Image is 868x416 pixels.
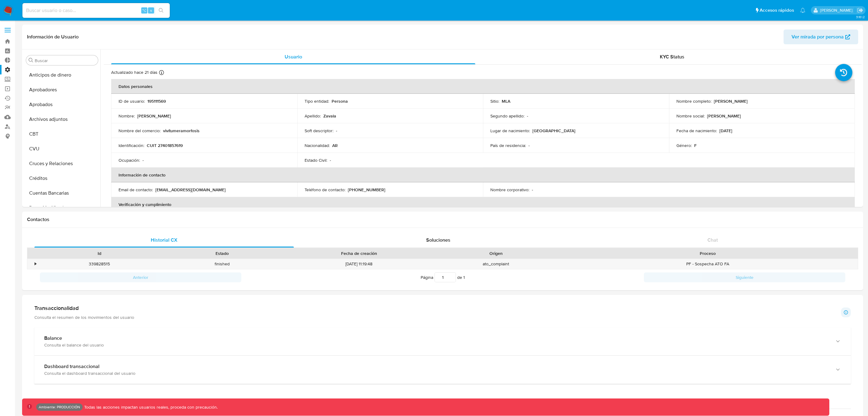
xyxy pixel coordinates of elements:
p: [PERSON_NAME] [707,113,741,119]
p: MLA [502,98,510,104]
p: Segundo apellido : [490,113,524,119]
div: [DATE] 11:19:48 [283,259,434,269]
button: Aprobados [24,97,100,112]
p: [PHONE_NUMBER] [348,187,385,192]
p: F [694,143,697,148]
div: • [35,261,36,267]
p: Nombre corporativo : [490,187,529,192]
p: Todas las acciones impactan usuarios reales, proceda con precaución. [83,404,218,410]
div: 339828515 [38,259,161,269]
p: [PERSON_NAME] [714,98,748,104]
p: Identificación : [119,143,144,148]
button: Anticipos de dinero [24,68,100,82]
p: Nombre social : [676,113,705,119]
a: Notificaciones [800,8,805,13]
div: PF - Sospecha ATO FA [557,259,858,269]
p: - [336,128,337,133]
div: finished [161,259,284,269]
p: - [532,187,533,192]
span: 1 [463,274,465,280]
button: Aprobadores [24,82,100,97]
button: Ver mirada por persona [784,30,858,44]
div: Fecha de creación [288,250,430,256]
p: Género : [676,143,692,148]
p: Ambiente: PRODUCCIÓN [39,406,80,408]
p: [PERSON_NAME] [137,113,171,119]
th: Datos personales [111,79,855,94]
p: Nombre del comercio : [119,128,161,133]
p: Fecha de nacimiento : [676,128,717,133]
button: Anterior [40,272,241,282]
p: Persona [332,98,348,104]
button: Datos Modificados [24,200,100,215]
button: Siguiente [644,272,845,282]
th: Información de contacto [111,168,855,182]
div: Id [42,250,157,256]
p: Nacionalidad : [305,143,330,148]
button: Cuentas Bancarias [24,186,100,200]
p: Apellido : [305,113,321,119]
p: vivítumeramorfosis [163,128,200,133]
p: Estado Civil : [305,157,327,163]
div: Proceso [562,250,854,256]
p: ID de usuario : [119,98,145,104]
div: ato_complaint [435,259,558,269]
span: Usuario [285,53,302,60]
p: [GEOGRAPHIC_DATA] [532,128,575,133]
div: Origen [439,250,553,256]
span: Soluciones [426,236,450,244]
span: ⌥ [142,7,146,13]
h1: Información de Usuario [27,34,79,40]
span: Accesos rápidos [760,7,794,14]
p: - [330,157,331,163]
button: search-icon [155,6,167,15]
p: CUIT 27401857619 [147,143,183,148]
button: Créditos [24,171,100,186]
p: yamil.zavala@mercadolibre.com [820,7,855,13]
p: País de residencia : [490,143,526,148]
div: Estado [165,250,279,256]
p: [EMAIL_ADDRESS][DOMAIN_NAME] [155,187,226,192]
span: Historial CX [151,236,177,244]
button: Buscar [29,58,33,63]
p: Lugar de nacimiento : [490,128,530,133]
p: Tipo entidad : [305,98,329,104]
p: Nombre completo : [676,98,711,104]
p: Soft descriptor : [305,128,333,133]
button: CVU [24,141,100,156]
button: Cruces y Relaciones [24,156,100,171]
p: - [527,113,528,119]
p: - [142,157,144,163]
button: Archivos adjuntos [24,112,100,127]
p: 195111569 [147,98,166,104]
button: CBT [24,127,100,141]
input: Buscar usuario o caso... [22,6,170,14]
p: Zavala [323,113,336,119]
h1: Contactos [27,216,858,223]
span: Ver mirada por persona [792,30,844,44]
p: Ocupación : [119,157,140,163]
p: - [528,143,530,148]
p: Teléfono de contacto : [305,187,345,192]
span: s [150,7,152,13]
p: Sitio : [490,98,499,104]
p: Email de contacto : [119,187,153,192]
th: Verificación y cumplimiento [111,197,855,212]
p: Nombre : [119,113,135,119]
p: [DATE] [719,128,732,133]
span: Chat [707,236,718,244]
p: AR [332,143,338,148]
input: Buscar [35,58,95,63]
p: Actualizado hace 21 días [111,69,158,75]
span: KYC Status [660,53,684,60]
span: Página de [421,272,465,282]
a: Salir [857,7,863,14]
